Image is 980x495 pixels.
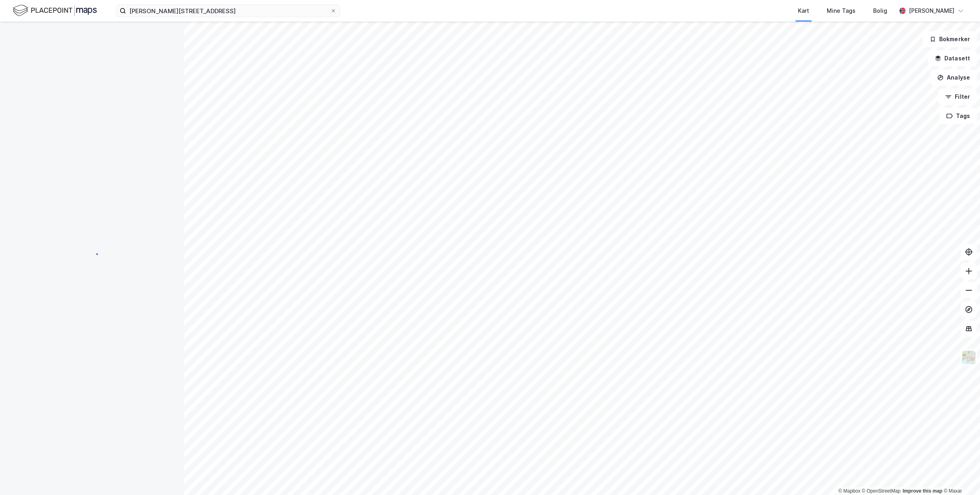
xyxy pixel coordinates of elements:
div: Mine Tags [827,6,856,16]
img: spinner.a6d8c91a73a9ac5275cf975e30b51cfb.svg [86,247,98,260]
div: Kontrollprogram for chat [940,457,980,495]
iframe: Chat Widget [940,457,980,495]
input: Søk på adresse, matrikkel, gårdeiere, leietakere eller personer [126,5,330,17]
img: logo.f888ab2527a4732fd821a326f86c7f29.svg [13,4,97,18]
img: Z [961,350,976,365]
div: [PERSON_NAME] [909,6,954,16]
div: Kart [798,6,809,16]
a: Improve this map [903,488,942,494]
button: Filter [938,89,977,105]
div: Bolig [873,6,887,16]
button: Datasett [928,50,977,66]
a: Mapbox [838,488,860,494]
button: Analyse [930,70,977,86]
button: Tags [940,108,977,124]
button: Bokmerker [923,31,977,47]
a: OpenStreetMap [862,488,901,494]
